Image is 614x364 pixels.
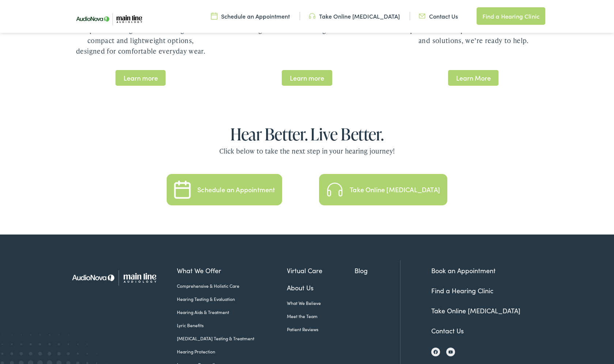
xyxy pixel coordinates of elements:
div: Take Online [MEDICAL_DATA] [350,186,440,193]
a: Take Online [MEDICAL_DATA] [431,306,520,315]
a: Book an Appointment [431,266,496,275]
img: Facebook icon, indicating the presence of the site or brand on the social media platform. [433,350,438,354]
a: Meet the Team [287,313,355,320]
img: Schedule an Appointment [173,181,192,199]
a: Comprehensive & Holistic Care [177,283,287,289]
span: Learn more [282,70,332,86]
a: Lyric Benefits [177,322,287,329]
a: Patient Reviews [287,326,355,333]
a: What We Offer [177,266,287,275]
a: Blog [355,266,400,275]
img: utility icon [309,12,315,20]
a: [MEDICAL_DATA] Testing & Treatment [177,335,287,342]
a: Schedule an Appointment [211,12,290,20]
a: Schedule an Appointment Schedule an Appointment [167,174,282,205]
a: Contact Us [431,326,464,335]
img: Take an Online Hearing Test [326,181,344,199]
img: YouTube [448,350,453,354]
a: Find a Hearing Clinic [477,7,545,25]
a: Hearing Testing & Evaluation [177,296,287,302]
img: Main Line Audiology [66,260,166,295]
span: Learn more [115,70,166,86]
a: Find a Hearing Clinic [431,286,493,295]
a: Take Online [MEDICAL_DATA] [309,12,400,20]
img: utility icon [419,12,425,20]
a: What We Believe [287,300,355,306]
img: utility icon [211,12,217,20]
a: About Us [287,283,355,293]
a: Hearing Aids & Treatment [177,309,287,315]
a: Hearing Protection [177,348,287,355]
div: Schedule an Appointment [197,186,275,193]
a: Virtual Care [287,266,355,275]
a: Take an Online Hearing Test Take Online [MEDICAL_DATA] [319,174,447,205]
a: Contact Us [419,12,458,20]
span: Learn More [448,70,499,86]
